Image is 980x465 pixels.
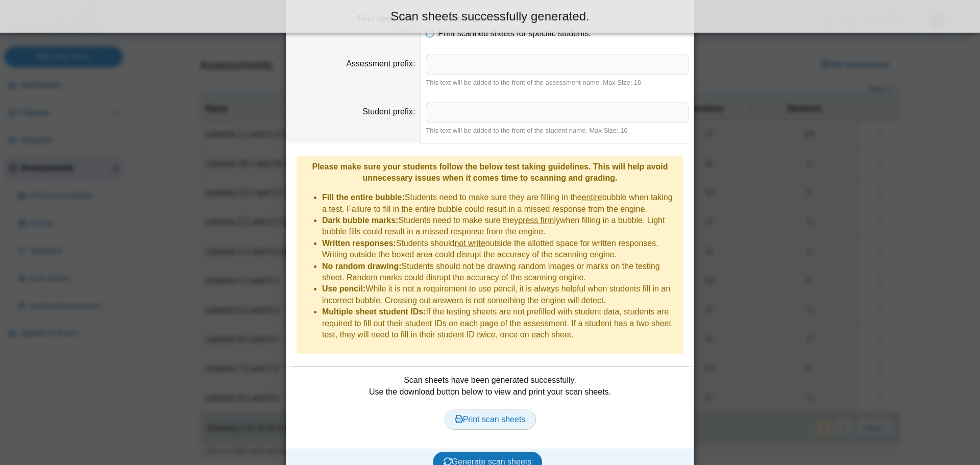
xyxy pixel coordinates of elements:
b: Fill the entire bubble: [322,193,405,202]
div: This text will be added to the front of the student name. Max Size: 16 [426,126,689,135]
li: Students should not be drawing random images or marks on the testing sheet. Random marks could di... [322,261,678,284]
div: Scan sheets have been generated successfully. Use the download button below to view and print you... [291,375,689,441]
b: Use pencil: [322,284,365,293]
u: entire [582,193,602,202]
label: Student prefix [362,107,415,116]
li: If the testing sheets are not prefilled with student data, students are required to fill out thei... [322,306,678,340]
u: not write [454,239,485,248]
span: Print scan sheets [455,415,526,424]
div: This text will be added to the front of the assessment name. Max Size: 16 [426,78,689,87]
li: Students should outside the allotted space for written responses. Writing outside the boxed area ... [322,238,678,261]
div: Scan sheets successfully generated. [8,8,972,25]
li: While it is not a requirement to use pencil, it is always helpful when students fill in an incorr... [322,283,678,306]
li: Students need to make sure they are filling in the bubble when taking a test. Failure to fill in ... [322,192,678,215]
b: Dark bubble marks: [322,216,398,225]
b: Please make sure your students follow the below test taking guidelines. This will help avoid unne... [312,162,668,182]
span: Print scanned sheets for specific students. [438,29,591,38]
b: Multiple sheet student IDs: [322,307,426,316]
a: Print scan sheets [444,409,536,430]
label: Assessment prefix [346,59,415,68]
li: Students need to make sure they when filling in a bubble. Light bubble fills could result in a mi... [322,215,678,238]
b: Written responses: [322,239,396,248]
b: No random drawing: [322,262,402,271]
u: press firmly [518,216,560,225]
